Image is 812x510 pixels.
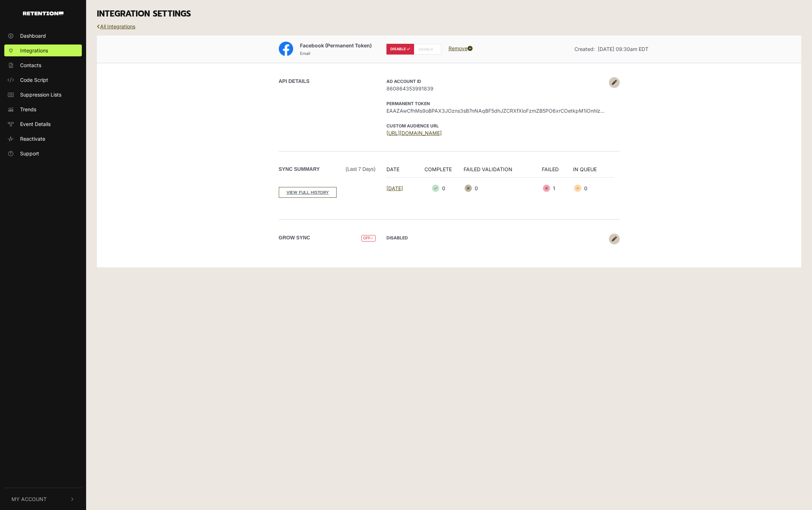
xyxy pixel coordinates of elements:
[279,165,376,173] label: Sync Summary
[20,150,39,157] span: Support
[574,46,595,52] span: Created:
[4,133,82,145] a: Reactivate
[386,107,605,114] span: EAAZAwCfhMs9oBPAX3JOzns3sB7nNAqBF5dhJZCRXfXloFzmZB5PO6xrCOetkpM1iOnhlznQ5NG7kt1TmmGLKZCxNp7ZCmP9l...
[20,106,36,113] span: Trends
[386,44,414,55] label: DISABLE
[4,103,82,115] a: Trends
[279,234,310,242] label: Grow Sync
[4,118,82,130] a: Event Details
[23,11,64,15] img: Retention.com
[20,47,48,54] span: Integrations
[20,76,48,84] span: Code Script
[97,23,135,29] a: All Integrations
[279,187,337,198] a: VIEW FULL HISTORY
[464,177,542,199] td: 0
[361,235,375,242] span: OFF
[386,235,408,240] strong: DISABLED
[598,46,648,52] span: [DATE] 09:30am EDT
[346,165,375,173] span: (Last 7 days)
[4,59,82,71] a: Contacts
[300,51,310,56] small: Email
[386,130,442,136] a: [URL][DOMAIN_NAME]
[464,165,542,178] th: FAILED VALIDATION
[300,42,372,48] span: Facebook (Permanent Token)
[386,165,417,178] th: DATE
[279,78,310,85] label: API DETAILS
[4,148,82,159] a: Support
[4,488,82,510] button: My Account
[414,44,441,55] label: ENABLE
[20,120,51,128] span: Event Details
[279,42,293,56] img: Facebook (Permanent Token)
[573,165,614,178] th: IN QUEUE
[20,32,46,39] span: Dashboard
[4,74,82,86] a: Code Script
[97,9,801,19] h3: INTEGRATION SETTINGS
[4,45,82,56] a: Integrations
[417,177,464,199] td: 0
[542,177,573,199] td: 1
[573,177,614,199] td: 0
[542,165,573,178] th: FAILED
[417,165,464,178] th: COMPLETE
[4,89,82,100] a: Suppression Lists
[20,61,41,69] span: Contacts
[386,79,421,84] strong: AD Account ID
[11,495,47,503] span: My Account
[386,101,430,106] strong: Permanent Token
[386,185,403,191] a: [DATE]
[20,91,61,98] span: Suppression Lists
[386,123,439,128] strong: CUSTOM AUDIENCE URL
[20,135,45,142] span: Reactivate
[386,85,605,92] span: 860864353991839
[4,30,82,42] a: Dashboard
[449,45,473,51] a: Remove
